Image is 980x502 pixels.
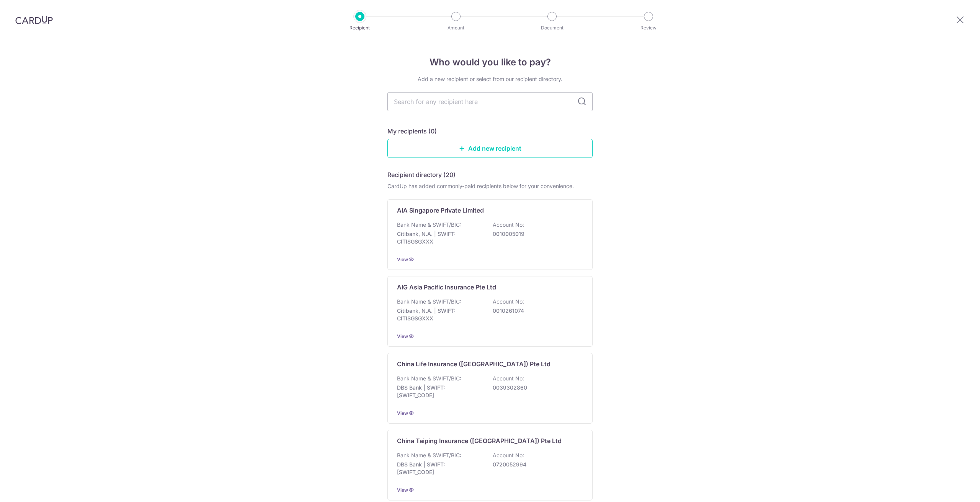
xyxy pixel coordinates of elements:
[397,375,461,382] p: Bank Name & SWIFT/BIC:
[397,257,408,262] a: View
[493,452,524,459] p: Account No:
[397,359,550,369] p: China Life Insurance ([GEOGRAPHIC_DATA]) Pte Ltd
[387,170,456,179] h5: Recipient directory (20)
[15,15,53,24] img: CardUp
[397,487,408,493] a: View
[397,298,461,305] p: Bank Name & SWIFT/BIC:
[428,24,484,32] p: Amount
[387,182,593,190] div: CardUp has added commonly-paid recipients below for your convenience.
[387,127,437,136] h5: My recipients (0)
[397,206,484,215] p: AIA Singapore Private Limited
[387,55,593,69] h4: Who would you like to pay?
[332,24,388,32] p: Recipient
[493,298,524,305] p: Account No:
[493,461,578,468] p: 0720052994
[397,436,562,445] p: China Taiping Insurance ([GEOGRAPHIC_DATA]) Pte Ltd
[397,333,408,339] a: View
[387,75,593,83] div: Add a new recipient or select from our recipient directory.
[493,230,578,238] p: 0010005019
[397,452,461,459] p: Bank Name & SWIFT/BIC:
[397,307,483,322] p: Citibank, N.A. | SWIFT: CITISGSGXXX
[493,384,578,392] p: 0039302860
[493,375,524,382] p: Account No:
[493,221,524,229] p: Account No:
[397,384,483,399] p: DBS Bank | SWIFT: [SWIFT_CODE]
[397,221,461,229] p: Bank Name & SWIFT/BIC:
[397,461,483,476] p: DBS Bank | SWIFT: [SWIFT_CODE]
[387,139,593,158] a: Add new recipient
[493,307,578,315] p: 0010261074
[397,230,483,245] p: Citibank, N.A. | SWIFT: CITISGSGXXX
[387,92,593,111] input: Search for any recipient here
[397,410,408,416] a: View
[524,24,580,32] p: Document
[620,24,677,32] p: Review
[397,283,496,292] p: AIG Asia Pacific Insurance Pte Ltd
